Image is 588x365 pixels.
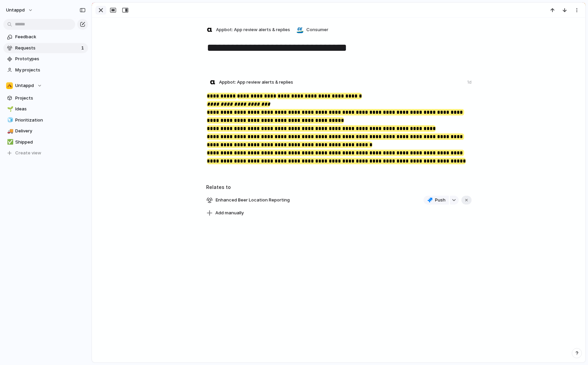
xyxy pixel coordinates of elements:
button: Untappd [3,5,37,16]
a: Projects [3,93,88,103]
button: 🚚 [6,128,13,134]
a: Prototypes [3,54,88,64]
span: Appbot: App review alerts & replies [219,79,293,86]
span: Requests [15,45,79,51]
button: ✅ [6,139,13,146]
span: Add manually [215,210,244,216]
div: 1d [467,79,472,85]
a: 🌱Ideas [3,104,88,114]
div: 🧊 [7,116,12,124]
span: My projects [15,67,86,73]
span: Delivery [15,128,86,134]
span: Prioritization [15,117,86,124]
button: Add manually [204,208,246,218]
span: Create view [15,150,41,156]
div: 🚚 [7,127,12,135]
span: Ideas [15,106,86,112]
button: 🌱 [6,106,13,112]
span: Projects [15,95,86,102]
h3: Relates to [206,184,472,191]
span: Consumer [306,26,328,33]
button: Create view [3,148,88,158]
button: Push [423,196,449,205]
span: 1 [81,45,85,51]
a: ✅Shipped [3,137,88,147]
button: Appbot: App review alerts & replies [204,24,292,35]
span: Untappd [15,82,34,89]
div: ✅ [7,138,12,146]
span: Untappd [6,7,25,14]
a: My projects [3,65,88,75]
span: Enhanced Beer Location Reporting [214,195,292,205]
button: Consumer [295,24,330,35]
span: Appbot: App review alerts & replies [216,26,290,33]
span: Push [435,197,445,203]
button: 🧊 [6,117,13,124]
button: Untappd [3,81,88,91]
a: Feedback [3,32,88,42]
a: 🧊Prioritization [3,115,88,125]
span: Feedback [15,34,86,40]
span: Shipped [15,139,86,146]
a: Requests1 [3,43,88,53]
span: Prototypes [15,56,86,62]
a: 🚚Delivery [3,126,88,136]
div: 🌱 [7,105,12,113]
